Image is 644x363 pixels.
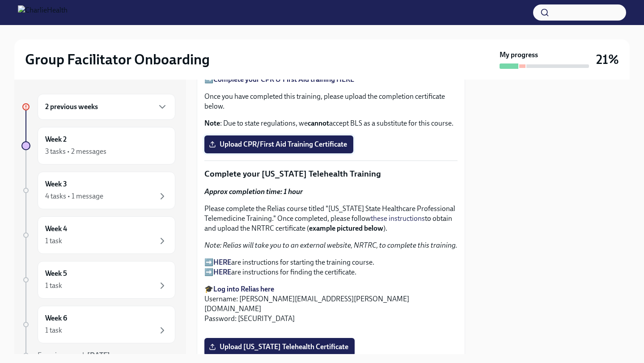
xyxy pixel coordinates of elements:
[25,51,210,68] h2: Group Facilitator Onboarding
[308,119,329,127] strong: cannot
[21,127,175,165] a: Week 23 tasks • 2 messages
[204,257,458,277] p: ➡️ are instructions for starting the training course. ➡️ are instructions for finding the certifi...
[204,75,458,84] p: ➡️
[204,118,458,128] p: : Due to state regulations, we accept BLS as a substitute for this course.
[204,241,458,249] em: Note: Relias will take you to an external website, NRTRC, to complete this training.
[204,338,355,356] label: Upload [US_STATE] Telehealth Certificate
[21,172,175,209] a: Week 34 tasks • 1 message
[21,261,175,299] a: Week 51 task
[45,135,67,144] h6: Week 2
[87,351,110,359] strong: [DATE]
[45,224,67,234] h6: Week 4
[371,214,425,223] a: these instructions
[45,313,67,323] h6: Week 6
[21,216,175,254] a: Week 41 task
[18,5,68,20] img: CharlieHealth
[38,94,175,120] div: 2 previous weeks
[45,236,62,246] div: 1 task
[213,285,274,293] a: Log into Relias here
[204,204,458,233] p: Please complete the Relias course titled "[US_STATE] State Healthcare Professional Telemedicine T...
[204,284,458,324] p: 🎓 Username: [PERSON_NAME][EMAIL_ADDRESS][PERSON_NAME][DOMAIN_NAME] Password: [SECURITY_DATA]
[596,51,619,68] h3: 21%
[204,135,353,153] label: Upload CPR/First Aid Training Certificate
[213,268,231,276] a: HERE
[211,342,348,351] span: Upload [US_STATE] Telehealth Certificate
[211,140,347,149] span: Upload CPR/First Aid Training Certificate
[45,102,98,112] h6: 2 previous weeks
[45,147,106,156] div: 3 tasks • 2 messages
[45,325,62,335] div: 1 task
[204,92,458,111] p: Once you have completed this training, please upload the completion certificate below.
[204,187,303,196] strong: Approx completion time: 1 hour
[45,179,67,189] h6: Week 3
[204,119,220,127] strong: Note
[21,306,175,343] a: Week 61 task
[45,191,103,201] div: 4 tasks • 1 message
[38,351,110,359] span: Experience ends
[204,168,458,180] p: Complete your [US_STATE] Telehealth Training
[213,258,231,266] a: HERE
[45,281,62,291] div: 1 task
[45,269,67,279] h6: Week 5
[500,50,538,60] strong: My progress
[309,224,383,232] strong: example pictured below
